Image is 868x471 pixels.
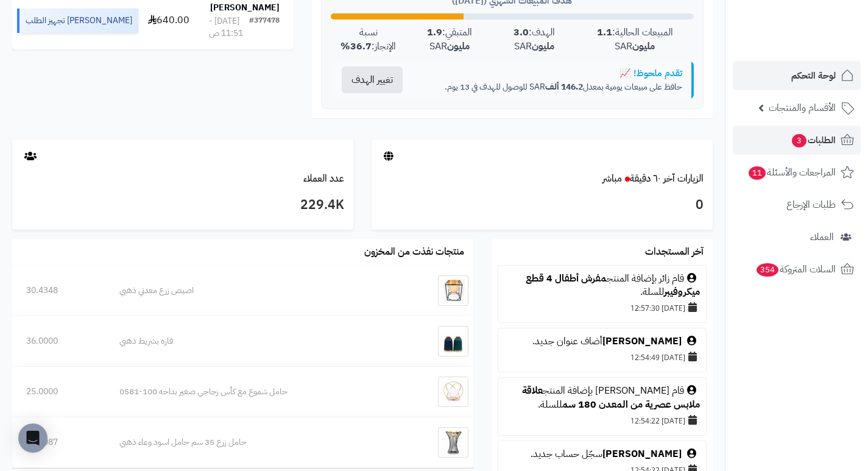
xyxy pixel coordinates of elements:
[791,132,836,149] span: الطلبات
[597,25,655,54] strong: 1.1 مليون
[493,26,576,54] div: الهدف: SAR
[438,377,468,407] img: حامل شموع مع كأس زجاجي صغير بداخه 100-0581
[26,285,91,297] div: 30.4348
[26,436,91,448] div: 82.6087
[733,255,861,284] a: السلات المتروكة354
[602,171,704,186] a: الزيارات آخر ٦٠ دقيقةمباشر
[438,275,468,306] img: اصيص زرع معدني ذهبي
[504,299,700,316] div: [DATE] 12:57:30
[522,383,700,412] a: علاقة ملابس عصرية من المعدن 180 سم
[438,326,468,356] img: فازه بشريط ذهبي
[602,334,682,349] a: [PERSON_NAME]
[504,384,700,412] div: قام [PERSON_NAME] بإضافة المنتج للسلة.
[645,247,704,258] h3: آخر المستجدات
[504,447,700,461] div: سجّل حساب جديد.
[303,171,344,186] a: عدد العملاء
[602,447,682,461] a: [PERSON_NAME]
[423,81,682,93] p: حافظ على مبيعات يومية بمعدل SAR للوصول للهدف في 13 يوم.
[733,61,861,90] a: لوحة التحكم
[733,190,861,219] a: طلبات الإرجاع
[504,272,700,300] div: قام زائر بإضافة المنتج للسلة.
[381,195,704,216] h3: 0
[438,427,468,458] img: حامل زرع 35 سم حامل اسود وعاء ذهبي
[792,134,806,147] span: 3
[423,67,682,80] div: تقدم ملحوظ! 📈
[331,26,406,54] div: نسبة الإنجاز:
[342,66,403,93] button: تغيير الهدف
[26,386,91,398] div: 25.0000
[749,166,766,180] span: 11
[504,335,700,349] div: أضاف عنوان جديد.
[26,335,91,347] div: 36.0000
[810,228,834,246] span: العملاء
[364,247,464,258] h3: منتجات نفذت من المخزون
[733,222,861,252] a: العملاء
[757,263,778,277] span: 354
[406,26,493,54] div: المتبقي: SAR
[17,9,138,33] div: [PERSON_NAME] تجهيز الطلب
[755,261,836,278] span: السلات المتروكة
[249,15,280,40] div: #377478
[340,39,372,54] strong: 36.7%
[786,196,836,213] span: طلبات الإرجاع
[119,285,397,297] div: اصيص زرع معدني ذهبي
[769,99,836,116] span: الأقسام والمنتجات
[209,15,249,40] div: [DATE] - 11:51 ص
[119,335,397,347] div: فازه بشريط ذهبي
[427,25,470,54] strong: 1.9 مليون
[18,423,48,453] div: Open Intercom Messenger
[513,25,554,54] strong: 3.0 مليون
[576,26,694,54] div: المبيعات الحالية: SAR
[733,158,861,187] a: المراجعات والأسئلة11
[21,195,344,216] h3: 229.4K
[504,412,700,429] div: [DATE] 12:54:22
[119,436,397,448] div: حامل زرع 35 سم حامل اسود وعاء ذهبي
[526,271,700,300] a: مفرش أطفال 4 قطع ميكروفيبر
[545,80,583,93] strong: 146.2 ألف
[504,349,700,366] div: [DATE] 12:54:49
[733,126,861,155] a: الطلبات3
[210,1,280,14] strong: [PERSON_NAME]
[602,171,622,186] small: مباشر
[791,67,836,84] span: لوحة التحكم
[119,386,397,398] div: حامل شموع مع كأس زجاجي صغير بداخه 100-0581
[747,164,836,181] span: المراجعات والأسئلة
